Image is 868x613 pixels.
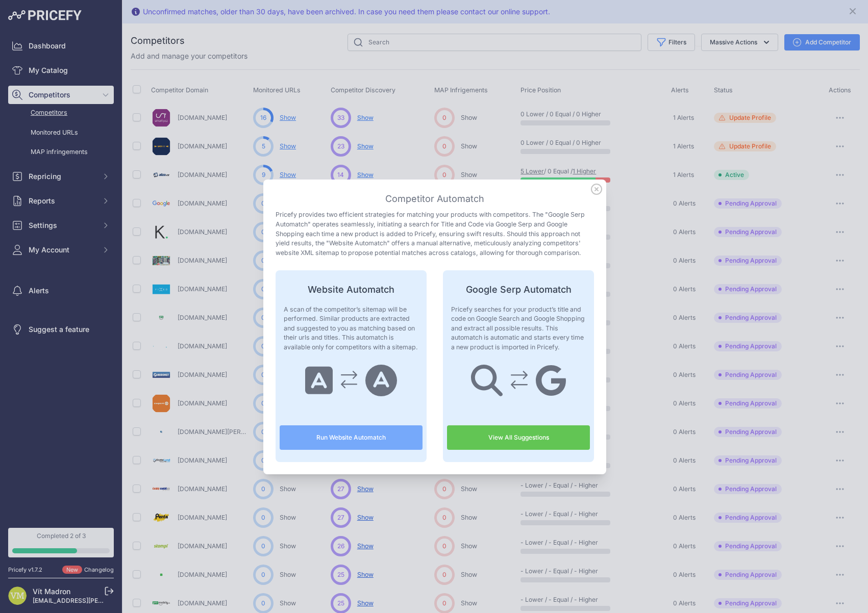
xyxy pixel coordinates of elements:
[451,305,586,352] p: Pricefy searches for your product’s title and code on Google Search and Google Shopping and extra...
[276,210,594,258] p: Pricefy provides two efficient strategies for matching your products with competitors. The "Googl...
[284,305,418,352] p: A scan of the competitor’s sitemap will be performed. Similar products are extracted and suggeste...
[280,425,423,450] button: Run Website Automatch
[280,283,423,297] h4: Website Automatch
[447,425,590,450] a: View All Suggestions
[276,192,594,206] h3: Competitor Automatch
[447,283,590,297] h4: Google Serp Automatch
